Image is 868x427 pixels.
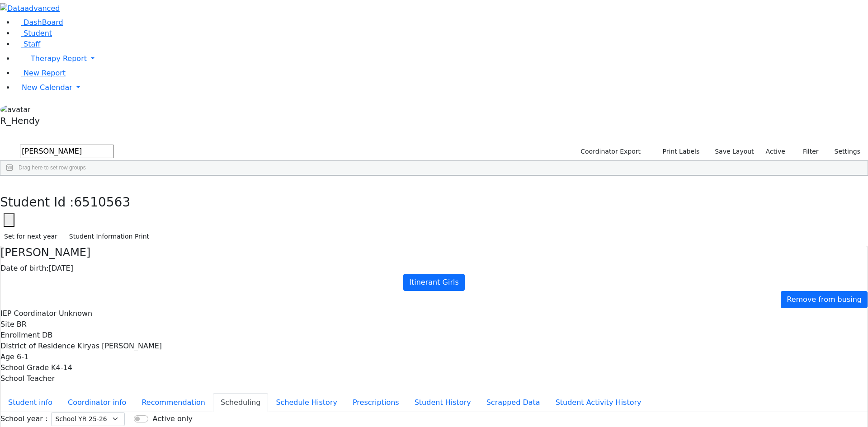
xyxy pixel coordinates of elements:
button: Scheduling [213,393,268,412]
button: Coordinator Export [575,145,645,159]
label: School year : [0,413,47,424]
span: DashBoard [24,18,63,27]
label: Site [0,319,14,330]
label: Enrollment [0,330,40,341]
span: K4-14 [51,363,72,372]
button: Student History [407,393,479,412]
a: New Calendar [14,79,868,97]
button: Student Activity History [548,393,649,412]
a: Itinerant Girls [403,274,465,291]
button: Student info [0,393,60,412]
span: Drag here to set row groups [19,164,86,171]
span: BR [17,320,27,328]
h4: [PERSON_NAME] [0,246,868,259]
span: 6510563 [74,195,131,210]
a: Remove from busing [781,291,868,308]
span: Student [24,29,52,38]
span: Therapy Report [31,54,87,63]
span: Unknown [59,309,92,318]
input: Search [20,145,114,158]
a: Staff [14,40,40,48]
a: Student [14,29,52,38]
span: New Report [24,69,66,77]
button: Prescriptions [345,393,407,412]
button: Coordinator info [60,393,134,412]
label: IEP Coordinator [0,308,57,319]
label: School Teacher [0,373,55,384]
label: District of Residence [0,341,75,352]
button: Print Labels [652,145,703,159]
button: Settings [823,145,864,159]
span: Kiryas [PERSON_NAME] [77,342,162,350]
a: New Report [14,69,66,77]
button: Schedule History [268,393,345,412]
button: Student Information Print [65,230,153,244]
button: Filter [791,145,823,159]
span: 6-1 [17,352,28,361]
span: DB [42,331,52,339]
label: Active only [152,413,192,424]
button: Scrapped Data [479,393,548,412]
button: Save Layout [711,145,758,159]
span: Staff [24,40,40,48]
label: Active [762,145,789,159]
label: Age [0,352,14,362]
a: DashBoard [14,18,63,27]
span: New Calendar [22,83,72,92]
label: Date of birth: [0,263,49,274]
a: Therapy Report [14,50,868,68]
span: Remove from busing [787,295,862,304]
button: Recommendation [134,393,213,412]
div: [DATE] [0,263,868,274]
label: School Grade [0,362,49,373]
